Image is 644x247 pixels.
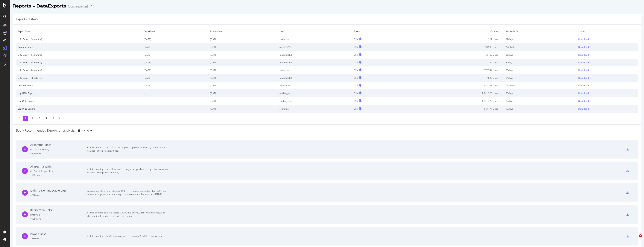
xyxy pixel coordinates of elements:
[86,189,171,196] div: Links pointing to a non-indexable URL (HTTP status code other than 200, non-canonical page, noind...
[354,99,358,103] div: CSV
[30,116,35,121] li: 2
[504,35,576,43] td: 29 days
[142,35,208,43] td: [DATE]
[578,38,636,41] a: Download
[142,97,208,105] td: -
[44,116,49,121] li: 4
[578,92,636,95] a: Download
[354,61,358,64] div: CSV
[30,232,86,236] div: Broken Links
[278,97,352,105] td: evalangelotti
[142,66,208,74] td: [DATE]
[626,148,629,150] div: csv-export
[578,76,636,79] a: Download
[626,235,629,237] div: csv-export
[86,211,171,218] div: All links pointing to a redirected URL (with a 301/302 HTTP status code), and whether it belongs ...
[354,53,358,56] div: CSV
[578,107,636,110] a: Download
[278,66,352,74] td: svalenza
[18,107,140,110] div: Log URLs Export
[16,28,142,35] td: Export Type
[578,84,636,87] a: Download
[142,51,208,59] td: [DATE]
[30,213,86,216] div: ( Internal )
[278,89,352,97] td: evalangelotti
[23,116,28,121] li: 1
[16,17,38,21] div: Exports History
[37,116,42,121] li: 3
[504,105,576,113] td: 19 days
[401,51,504,59] td: 2,769 Lines
[576,28,638,35] td: Status
[578,69,636,72] a: Download
[30,217,86,220] div: = 10M rows
[30,189,86,192] div: Links To Non-Indexable URLs
[208,59,278,66] td: [DATE]
[504,59,576,66] td: 25 days
[208,66,278,74] td: [DATE]
[18,38,140,41] div: URL Export (2 columns)
[504,74,576,82] td: 24 days
[578,76,589,79] div: Download
[89,5,92,8] div: arrow-right-arrow-left
[578,45,589,49] div: Download
[142,89,208,97] td: -
[86,168,171,174] div: All links pointing to an URL out of the project scope (blocked by robots.txt or not included in t...
[278,28,352,35] td: User
[30,193,86,197] div: = 21M rows
[504,51,576,59] td: 25 days
[208,43,278,51] td: [DATE]
[30,165,86,168] div: All External Links
[142,43,208,51] td: [DATE]
[504,89,576,97] td: 20 days
[68,5,88,8] div: [DOMAIN_NAME]
[626,170,629,172] div: csv-export
[401,82,504,89] td: 298,721 Lines
[354,38,358,41] div: CSV
[578,84,589,87] div: Download
[354,69,358,72] div: CSV
[504,66,576,74] td: 25 days
[578,38,589,41] div: Download
[278,82,352,89] td: akshit2291
[578,53,589,56] div: Download
[13,3,66,9] div: Reports - DataExports
[86,146,171,153] div: All links pointing to an URL in the project scope (not blocked by robots.txt and included in the ...
[208,97,278,105] td: [DATE]
[77,128,93,134] button: [DATE]
[626,213,629,216] div: csv-export
[278,35,352,43] td: svalenza
[578,61,589,64] div: Download
[18,76,140,79] div: URL Export (11 columns)
[30,170,86,173] div: ( to Out of Scope URLs )
[506,84,575,87] div: Available
[30,148,86,151] div: ( to URLs in Scope )
[142,82,208,89] td: [DATE]
[504,28,576,35] td: Available for
[578,99,589,103] div: Download
[401,28,504,35] td: Volume
[208,28,278,35] td: Export Date
[354,107,358,110] div: CSV
[18,45,140,49] div: Custom Export
[278,105,352,113] td: svalenza
[30,237,86,240] div: = 2K rows
[278,51,352,59] td: mabdullah2
[354,76,358,79] div: CSV
[504,97,576,105] td: 20 days
[30,174,86,177] div: = 1M rows
[142,74,208,82] td: [DATE]
[142,105,208,113] td: -
[401,35,504,43] td: 1,222 Lines
[639,234,642,237] span: 1
[18,84,140,87] div: Custom Export
[208,89,278,97] td: [DATE]
[401,59,504,66] td: 2,769 Lines
[208,51,278,59] td: [DATE]
[401,105,504,113] td: 113,474 Lines
[401,89,504,97] td: 1,341,320 Lines
[626,191,629,194] div: csv-export
[208,35,278,43] td: [DATE]
[16,128,75,133] div: Botify Recommended Exports on analysis:
[208,74,278,82] td: [DATE]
